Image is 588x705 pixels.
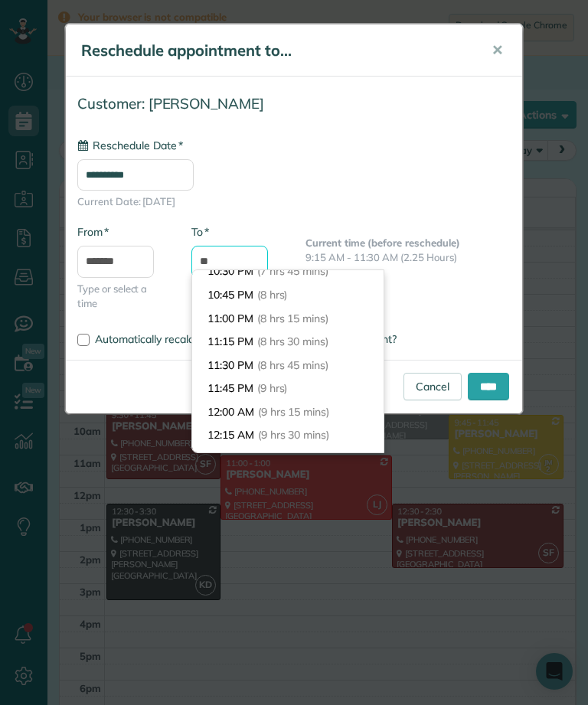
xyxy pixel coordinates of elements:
span: (7 hrs 45 mins) [257,264,328,278]
span: Automatically recalculate amount owed for this appointment? [95,332,397,346]
li: 11:00 PM [192,307,384,331]
span: ✕ [492,41,503,59]
li: 12:00 AM [192,400,384,424]
li: 11:45 PM [192,377,384,400]
span: (8 hrs 45 mins) [257,358,328,372]
h4: Customer: [PERSON_NAME] [77,96,511,112]
span: (9 hrs 45 mins) [258,452,329,465]
li: 11:30 PM [192,354,384,377]
label: From [77,224,109,240]
b: Current time (before reschedule) [305,237,460,249]
label: Reschedule Date [77,138,183,153]
a: Cancel [403,373,462,400]
span: (8 hrs) [257,288,288,302]
span: (9 hrs 30 mins) [258,428,329,442]
span: (8 hrs 15 mins) [257,312,328,325]
span: (8 hrs 30 mins) [257,335,328,348]
li: 10:30 PM [192,259,384,283]
p: 9:15 AM - 11:30 AM (2.25 Hours) [305,250,511,265]
span: Type or select a time [77,282,168,311]
li: 10:45 PM [192,283,384,307]
span: Current Date: [DATE] [77,194,511,209]
span: (9 hrs) [257,381,288,395]
h5: Reschedule appointment to... [81,40,470,61]
li: 12:15 AM [192,423,384,447]
span: (9 hrs 15 mins) [258,405,329,419]
li: 12:30 AM [192,447,384,471]
li: 11:15 PM [192,330,384,354]
label: To [191,224,209,240]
